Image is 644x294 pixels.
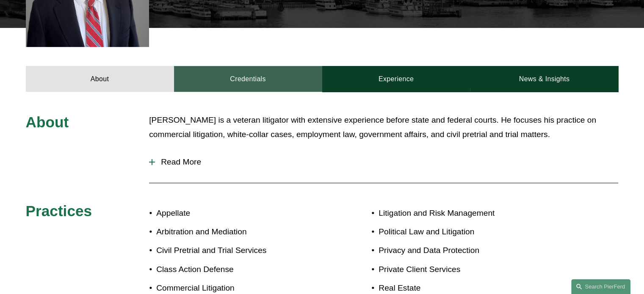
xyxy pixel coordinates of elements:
[156,243,322,258] p: Civil Pretrial and Trial Services
[26,203,92,219] span: Practices
[379,225,569,239] p: Political Law and Litigation
[26,66,174,91] a: About
[156,262,322,277] p: Class Action Defense
[149,113,618,142] p: [PERSON_NAME] is a veteran litigator with extensive experience before state and federal courts. H...
[571,279,630,294] a: Search this site
[322,66,470,91] a: Experience
[470,66,618,91] a: News & Insights
[379,243,569,258] p: Privacy and Data Protection
[156,225,322,239] p: Arbitration and Mediation
[174,66,322,91] a: Credentials
[26,114,69,130] span: About
[155,157,618,167] span: Read More
[156,206,322,221] p: Appellate
[379,262,569,277] p: Private Client Services
[149,151,618,173] button: Read More
[379,206,569,221] p: Litigation and Risk Management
